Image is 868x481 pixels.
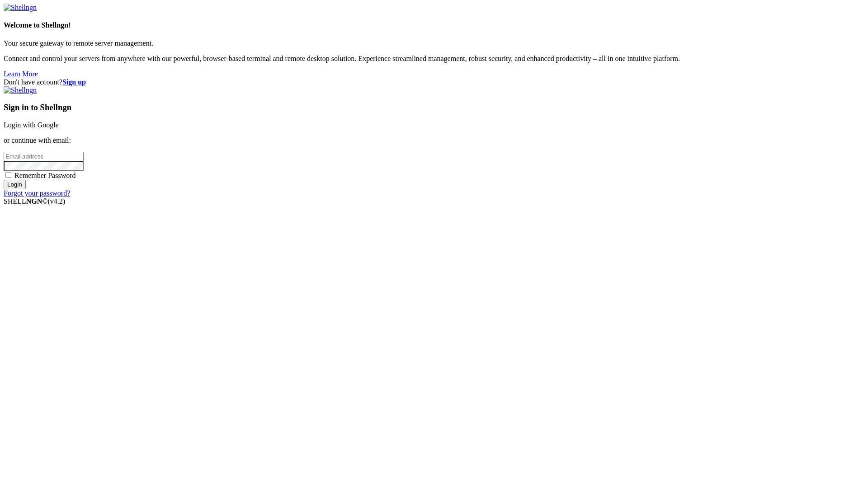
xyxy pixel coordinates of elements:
span: 4.2.0 [48,197,66,205]
a: Login with Google [4,121,59,129]
input: Remember Password [5,172,11,178]
span: SHELL © [4,197,65,205]
input: Email address [4,152,84,161]
a: Learn More [4,70,38,78]
p: Connect and control your servers from anywhere with our powerful, browser-based terminal and remo... [4,55,864,63]
p: or continue with email: [4,136,864,145]
div: Don't have account? [4,78,864,86]
a: Forgot your password? [4,189,70,197]
p: Your secure gateway to remote server management. [4,39,864,47]
img: Shellngn [4,86,37,94]
h4: Welcome to Shellngn! [4,21,864,29]
span: Remember Password [14,172,76,179]
h3: Sign in to Shellngn [4,103,864,112]
input: Login [4,180,26,189]
a: Sign up [62,78,86,86]
img: Shellngn [4,4,37,12]
b: NGN [26,197,42,205]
